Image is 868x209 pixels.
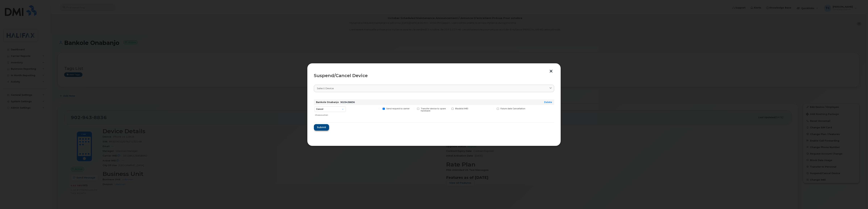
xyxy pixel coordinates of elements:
[315,112,346,117] div: Choose action
[413,108,414,109] input: Transfer device to spare hardware
[501,107,525,110] span: Future date Cancellation
[314,124,329,131] button: Submit
[421,107,446,112] span: Transfer device to spare hardware
[316,101,339,104] strong: Bankole Onabanjo
[314,85,554,92] a: Select device
[340,101,355,104] span: 9029438836
[314,73,554,78] div: Suspend/Cancel Device
[447,108,449,109] input: Blacklist IMEI
[544,101,552,104] a: Delete
[378,108,380,109] input: Send request to carrier
[852,193,865,206] iframe: Messenger Launcher
[386,107,410,110] span: Send request to carrier
[317,126,326,129] span: Submit
[317,87,334,90] span: Select device
[492,108,494,109] input: Future date Cancellation
[455,107,468,110] span: Blacklist IMEI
